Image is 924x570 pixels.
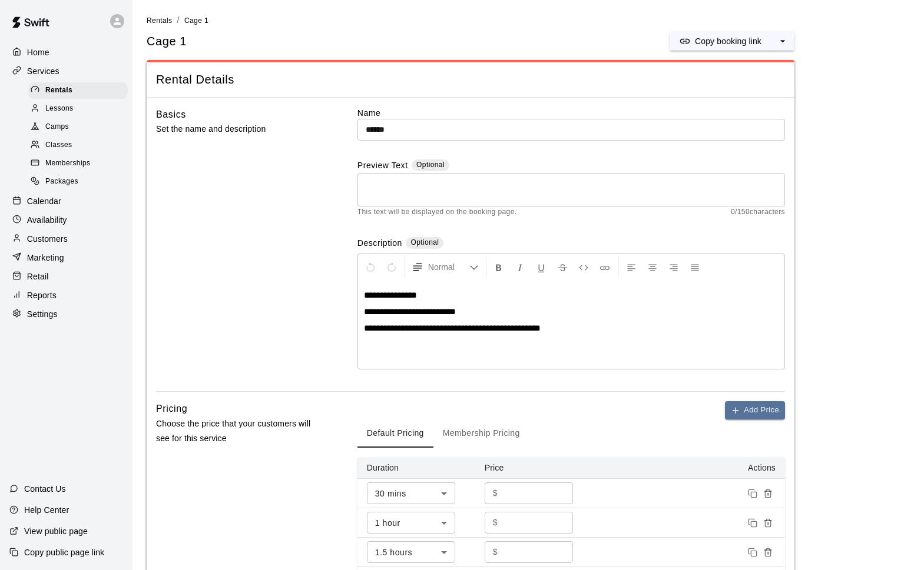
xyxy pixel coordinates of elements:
[745,545,760,560] button: Duplicate price
[45,158,90,169] span: Memberships
[156,416,320,446] p: Choose the price that your customers will see for this service
[9,230,123,248] a: Customers
[760,545,776,560] button: Remove price
[357,419,433,448] button: Default Pricing
[28,155,128,172] div: Memberships
[410,238,439,246] span: Optional
[28,174,128,190] div: Packages
[9,192,123,210] a: Calendar
[28,82,128,99] div: Rentals
[493,487,498,499] p: $
[493,516,498,529] p: $
[24,546,104,558] p: Copy public page link
[428,261,469,273] span: Normal
[24,504,69,516] p: Help Center
[725,401,785,419] button: Add Price
[147,15,173,25] a: Rentals
[156,401,187,416] h6: Pricing
[493,546,498,558] p: $
[621,256,641,278] button: Left Align
[382,256,402,278] button: Redo
[760,515,776,531] button: Remove price
[357,457,475,479] th: Duration
[595,256,615,278] button: Insert Link
[670,32,771,51] button: Copy booking link
[45,85,72,96] span: Rentals
[28,137,128,154] div: Classes
[664,256,684,278] button: Right Align
[9,286,123,304] a: Reports
[574,256,594,278] button: Insert Code
[28,136,133,155] a: Classes
[28,99,133,118] a: Lessons
[433,419,529,448] button: Membership Pricing
[24,483,66,495] p: Contact Us
[156,122,320,136] p: Set the name and description
[407,256,483,278] button: Formatting Options
[27,65,59,77] p: Services
[745,515,760,531] button: Duplicate price
[367,541,455,563] div: 1.5 hours
[45,139,72,151] span: Classes
[156,72,785,88] span: Rental Details
[367,512,455,534] div: 1 hour
[416,161,445,169] span: Optional
[9,249,123,266] a: Marketing
[27,308,58,320] p: Settings
[357,107,785,119] label: Name
[760,486,776,501] button: Remove price
[27,289,57,301] p: Reports
[45,121,69,133] span: Camps
[685,256,705,278] button: Justify Align
[731,206,785,218] span: 0 / 150 characters
[531,256,551,278] button: Format Underline
[45,176,78,188] span: Packages
[510,256,530,278] button: Format Italics
[475,457,593,479] th: Price
[489,256,509,278] button: Format Bold
[357,206,517,218] span: This text will be displayed on the booking page.
[24,525,88,537] p: View public page
[9,305,123,323] div: Settings
[28,118,133,136] a: Camps
[156,107,186,122] h6: Basics
[27,271,49,282] p: Retail
[28,101,128,117] div: Lessons
[27,233,68,245] p: Customers
[552,256,572,278] button: Format Strikethrough
[27,252,64,264] p: Marketing
[184,16,208,25] span: Cage 1
[28,173,133,191] a: Packages
[9,211,123,229] a: Availability
[9,268,123,285] a: Retail
[9,62,123,80] div: Services
[695,35,761,47] p: Copy booking link
[367,482,455,504] div: 30 mins
[9,44,123,61] a: Home
[360,256,380,278] button: Undo
[593,457,785,479] th: Actions
[28,119,128,135] div: Camps
[771,32,794,51] button: select merge strategy
[28,155,133,173] a: Memberships
[27,214,67,226] p: Availability
[27,46,49,58] p: Home
[147,16,173,25] span: Rentals
[28,81,133,99] a: Rentals
[670,32,794,51] div: split button
[357,159,408,173] label: Preview Text
[745,486,760,501] button: Duplicate price
[147,14,910,27] nav: breadcrumb
[177,14,180,26] li: /
[27,195,61,207] p: Calendar
[45,103,74,115] span: Lessons
[147,34,187,49] h5: Cage 1
[357,237,402,251] label: Description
